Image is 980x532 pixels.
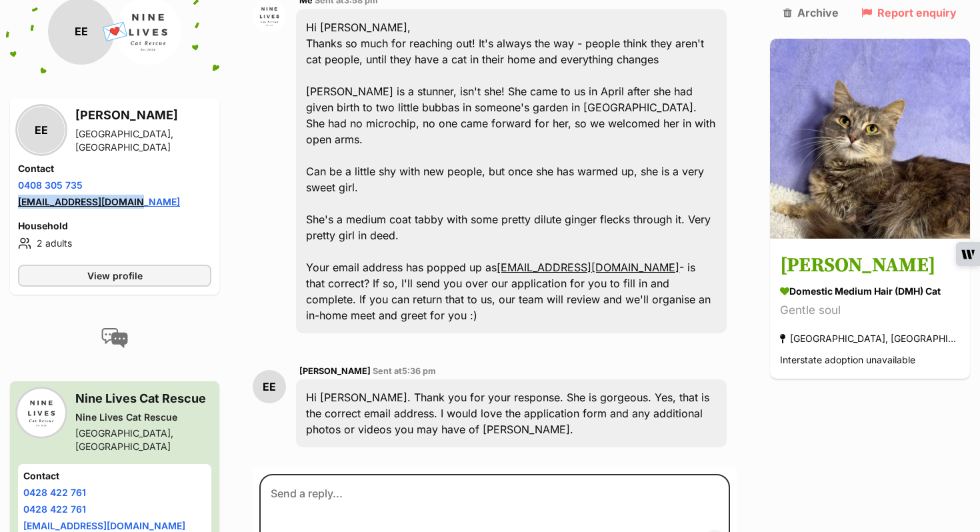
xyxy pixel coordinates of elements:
a: View profile [18,265,211,287]
h3: [PERSON_NAME] [75,106,211,125]
span: Interstate adoption unavailable [780,355,915,366]
span: View profile [87,269,143,283]
div: EE [18,107,65,153]
a: [EMAIL_ADDRESS][DOMAIN_NAME] [18,196,180,207]
a: 0428 422 761 [23,503,86,515]
div: EE [253,370,286,403]
img: Ivana [770,39,970,239]
h4: Contact [18,162,211,175]
h3: [PERSON_NAME] [780,251,960,281]
a: [EMAIL_ADDRESS][DOMAIN_NAME] [23,520,185,531]
span: 💌 [100,17,130,46]
div: [GEOGRAPHIC_DATA], [GEOGRAPHIC_DATA] [780,330,960,348]
h4: Household [18,219,211,233]
span: [PERSON_NAME] [299,366,371,376]
img: conversation-icon-4a6f8262b818ee0b60e3300018af0b2d0b884aa5de6e9bcb8d3d4eeb1a70a7c4.svg [101,328,128,348]
div: [GEOGRAPHIC_DATA], [GEOGRAPHIC_DATA] [75,127,211,154]
a: [EMAIL_ADDRESS][DOMAIN_NAME] [497,261,679,274]
a: [PERSON_NAME] Domestic Medium Hair (DMH) Cat Gentle soul [GEOGRAPHIC_DATA], [GEOGRAPHIC_DATA] Int... [770,241,970,379]
div: Hi [PERSON_NAME]. Thank you for your response. She is gorgeous. Yes, that is the correct email ad... [296,379,727,447]
a: 0428 422 761 [23,487,86,498]
a: Archive [783,7,839,19]
div: Domestic Medium Hair (DMH) Cat [780,285,960,299]
li: 2 adults [18,235,211,251]
span: 5:36 pm [402,366,436,376]
a: Report enquiry [861,7,957,19]
div: [GEOGRAPHIC_DATA], [GEOGRAPHIC_DATA] [75,427,211,453]
h3: Nine Lives Cat Rescue [75,389,211,408]
span: Sent at [373,366,436,376]
div: Nine Lives Cat Rescue [75,411,211,424]
div: Hi [PERSON_NAME], Thanks so much for reaching out! It's always the way - people think they aren't... [296,9,727,333]
div: Gentle soul [780,302,960,320]
a: 0408 305 735 [18,179,83,191]
h4: Contact [23,469,206,483]
img: Nine Lives Cat Rescue profile pic [18,389,65,436]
